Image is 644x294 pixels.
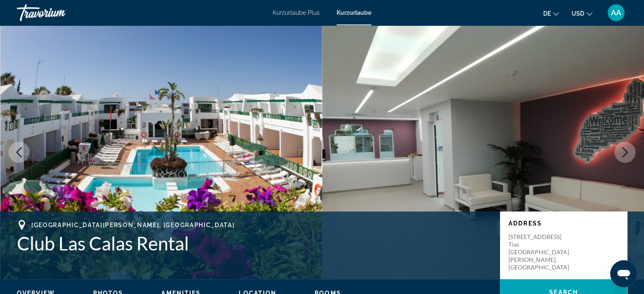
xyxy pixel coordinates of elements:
[543,7,559,19] button: Sprache ändern
[572,7,592,19] button: Währung ändern
[31,222,235,228] span: [GEOGRAPHIC_DATA][PERSON_NAME], [GEOGRAPHIC_DATA]
[509,233,576,271] p: [STREET_ADDRESS] Tias [GEOGRAPHIC_DATA][PERSON_NAME], [GEOGRAPHIC_DATA]
[610,260,637,287] iframe: Schaltfläche zum Öffnen des Messaging-Fensters
[337,9,371,16] a: Kurzurlaube
[273,9,320,16] a: Kurzurlaube Plus
[614,142,636,163] button: Next image
[611,8,621,17] font: AA
[605,4,627,22] button: Benutzermenü
[8,142,30,163] button: Previous image
[543,10,551,17] font: de
[509,220,619,227] p: Address
[572,10,584,17] font: USD
[17,2,102,24] a: Travorium
[17,232,492,254] h1: Club Las Calas Rental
